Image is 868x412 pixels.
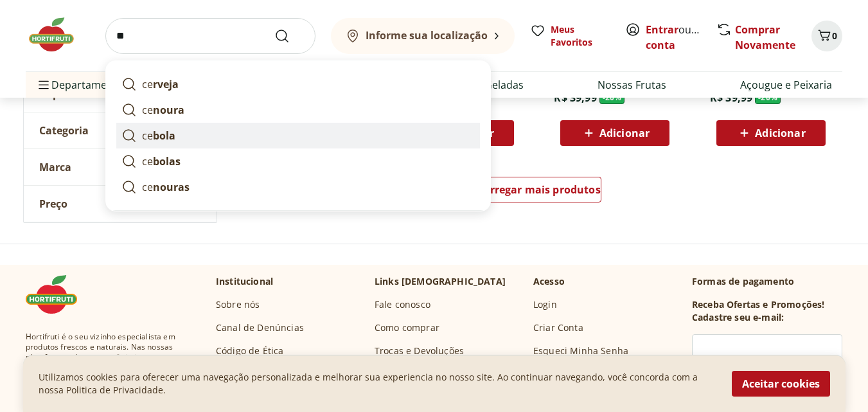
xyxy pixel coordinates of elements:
span: Hortifruti é o seu vizinho especialista em produtos frescos e naturais. Nas nossas plataformas de... [26,332,195,404]
a: Sobre nós [216,298,260,311]
a: cebola [116,123,480,148]
input: search [105,18,315,54]
b: Informe sua localização [366,28,488,42]
button: Adicionar [716,120,826,146]
a: cebolas [116,148,480,174]
strong: bola [153,129,175,143]
a: Meus Favoritos [530,23,610,49]
a: Comprar Novamente [735,22,795,52]
button: Preço [24,186,217,222]
p: Links [DEMOGRAPHIC_DATA] [375,275,506,288]
strong: noura [153,103,184,117]
button: Adicionar [560,120,669,146]
a: Como comprar [375,321,439,334]
a: Carregar mais produtos [476,177,601,208]
a: Código de Ética [216,345,283,357]
button: Carrinho [811,21,842,51]
h3: Cadastre seu e-mail: [692,311,784,324]
a: Login [533,298,557,311]
span: - 20 % [755,91,781,104]
span: Categoria [39,124,89,137]
span: R$ 39,99 [554,91,596,105]
span: - 20 % [599,91,625,104]
a: Criar Conta [533,321,583,334]
span: 0 [832,30,837,42]
p: ce [142,76,179,92]
a: Criar conta [646,22,716,52]
button: Submit Search [274,28,305,44]
h3: Receba Ofertas e Promoções! [692,298,824,311]
p: Formas de pagamento [692,275,842,288]
a: Canal de Denúncias [216,321,304,334]
a: Trocas e Devoluções [375,345,464,357]
p: ce [142,102,184,118]
img: Hortifruti [26,15,90,54]
a: cenouras [116,174,480,200]
span: Meus Favoritos [551,23,610,49]
a: Fale conosco [375,298,430,311]
a: Açougue e Peixaria [740,77,832,93]
p: ce [142,179,190,195]
span: Adicionar [755,128,805,138]
span: Marca [39,161,71,174]
span: R$ 39,99 [710,91,752,105]
a: Nossas Frutas [598,77,666,93]
p: Utilizamos cookies para oferecer uma navegação personalizada e melhorar sua experiencia no nosso ... [39,371,716,397]
button: Marca [24,149,217,185]
button: Menu [36,69,51,100]
a: cenoura [116,97,480,123]
button: Categoria [24,112,217,148]
p: Institucional [216,275,273,288]
span: Carregar mais produtos [477,184,601,195]
img: Hortifruti [26,275,90,314]
p: ce [142,128,175,143]
span: Preço [39,197,67,210]
span: Adicionar [599,128,650,138]
a: Entrar [646,22,678,37]
p: ce [142,154,181,169]
button: Aceitar cookies [732,371,830,397]
span: ou [646,22,703,53]
strong: nouras [153,180,190,194]
p: Acesso [533,275,565,288]
button: Informe sua localização [331,18,515,54]
strong: bolas [153,154,181,168]
span: Departamentos [36,69,128,100]
span: Departamento [39,87,115,100]
a: Esqueci Minha Senha [533,345,628,357]
strong: rveja [153,77,179,91]
a: cerveja [116,71,480,97]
